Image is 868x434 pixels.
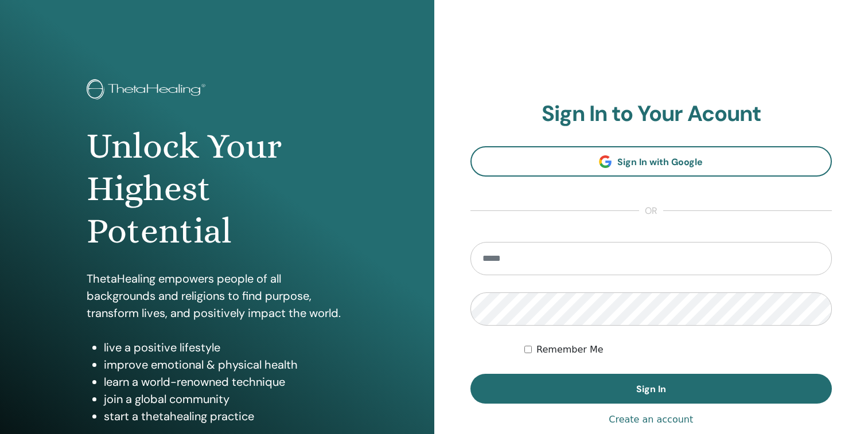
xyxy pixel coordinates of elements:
[87,125,347,253] h1: Unlock Your Highest Potential
[470,374,832,404] button: Sign In
[636,383,666,395] span: Sign In
[104,390,347,408] li: join a global community
[104,339,347,356] li: live a positive lifestyle
[87,270,347,322] p: ThetaHealing empowers people of all backgrounds and religions to find purpose, transform lives, a...
[524,343,832,357] div: Keep me authenticated indefinitely or until I manually logout
[536,343,604,357] label: Remember Me
[617,156,703,168] span: Sign In with Google
[104,373,347,390] li: learn a world-renowned technique
[639,204,663,218] span: or
[470,146,832,177] a: Sign In with Google
[104,356,347,373] li: improve emotional & physical health
[104,408,347,425] li: start a thetahealing practice
[470,101,832,127] h2: Sign In to Your Acount
[609,413,693,427] a: Create an account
